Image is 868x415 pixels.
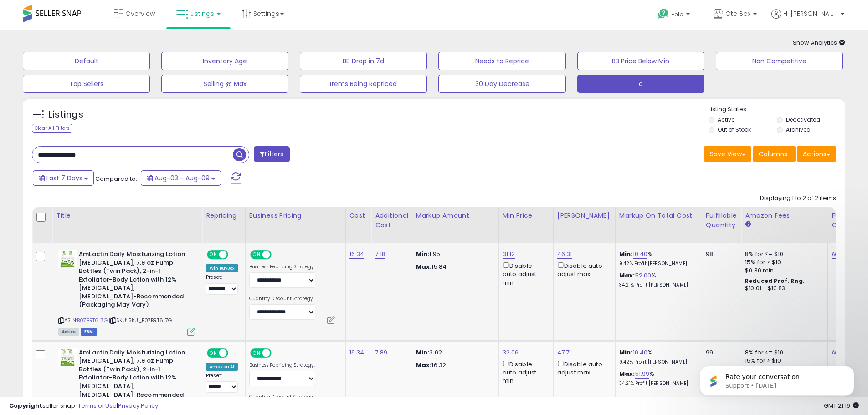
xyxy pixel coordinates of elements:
[79,250,190,312] b: AmLactin Daily Moisturizing Lotion [MEDICAL_DATA], 7.9 oz Pump Bottles (Twin Pack), 2-in-1 Exfoli...
[416,348,430,357] strong: Min:
[227,251,241,259] span: OFF
[503,250,515,259] a: 31.12
[503,211,550,220] div: Min Price
[58,348,77,367] img: 51G1hSssHJL._SL40_.jpg
[557,359,608,377] div: Disable auto adjust max
[716,52,843,70] button: Non Competitive
[786,116,820,123] label: Deactivated
[619,370,695,387] div: %
[619,348,633,357] b: Min:
[208,349,219,357] span: ON
[619,380,695,387] p: 34.21% Profit [PERSON_NAME]
[416,361,492,369] p: 16.32
[416,262,432,271] strong: Max:
[270,251,284,259] span: OFF
[760,194,836,203] div: Displaying 1 to 2 of 2 items
[375,348,387,357] a: 7.89
[77,317,108,324] a: B07BRT6L7G
[300,75,427,93] button: Items Being Repriced
[615,207,702,243] th: The percentage added to the cost of goods (COGS) that forms the calculator for Min & Max prices.
[349,211,368,220] div: Cost
[375,211,408,230] div: Additional Cost
[557,348,571,357] a: 47.71
[771,9,844,30] a: Hi [PERSON_NAME]
[9,402,158,410] div: seller snap | |
[745,285,821,292] div: $10.01 - $10.83
[206,264,238,272] div: Win BuyBox
[753,146,796,162] button: Columns
[832,211,867,230] div: Fulfillment Cost
[270,349,284,357] span: OFF
[227,349,241,357] span: OFF
[633,250,648,259] a: 10.40
[786,126,811,133] label: Archived
[78,401,117,410] a: Terms of Use
[154,174,210,183] span: Aug-03 - Aug-09
[23,52,150,70] button: Default
[793,38,845,47] span: Show Analytics
[619,211,698,220] div: Markup on Total Cost
[416,211,495,220] div: Markup Amount
[438,52,565,70] button: Needs to Reprice
[58,250,77,268] img: 51G1hSssHJL._SL40_.jpg
[745,211,824,220] div: Amazon Fees
[206,363,238,371] div: Amazon AI
[651,1,699,30] a: Help
[725,9,750,18] span: Otc Box
[161,52,288,70] button: Inventory Age
[718,116,734,123] label: Active
[190,9,214,18] span: Listings
[686,347,868,410] iframe: Intercom notifications message
[33,170,94,186] button: Last 7 Days
[706,250,734,258] div: 98
[416,250,430,258] strong: Min:
[832,250,842,259] a: N/A
[619,359,695,365] p: 9.42% Profit [PERSON_NAME]
[79,348,190,410] b: AmLactin Daily Moisturizing Lotion [MEDICAL_DATA], 7.9 oz Pump Bottles (Twin Pack), 2-in-1 Exfoli...
[249,362,315,369] label: Business Repricing Strategy:
[249,264,315,270] label: Business Repricing Strategy:
[745,266,821,275] div: $0.30 min
[95,174,137,183] span: Compared to:
[416,348,492,357] p: 3.02
[619,369,635,378] b: Max:
[619,250,695,267] div: %
[58,250,195,335] div: ASIN:
[118,401,158,410] a: Privacy Policy
[141,170,221,186] button: Aug-03 - Aug-09
[416,250,492,258] p: 1.95
[206,211,241,220] div: Repricing
[349,250,365,259] a: 16.34
[619,271,635,280] b: Max:
[9,401,42,410] strong: Copyright
[206,373,238,393] div: Preset:
[745,250,821,258] div: 8% for <= $10
[251,349,262,357] span: ON
[81,328,97,336] span: FBM
[577,75,704,93] button: o
[416,361,432,369] strong: Max:
[709,105,845,114] p: Listing States:
[125,9,155,18] span: Overview
[657,8,669,20] i: Get Help
[249,296,315,302] label: Quantity Discount Strategy:
[704,146,751,162] button: Save View
[208,251,219,259] span: ON
[300,52,427,70] button: BB Drop in 7d
[745,220,750,229] small: Amazon Fees.
[745,258,821,266] div: 15% for > $10
[619,282,695,288] p: 34.21% Profit [PERSON_NAME]
[109,317,172,324] span: | SKU: SKU_B07BRT6L7G
[416,263,492,271] p: 15.84
[48,108,83,121] h5: Listings
[503,359,546,385] div: Disable auto adjust min
[557,211,611,220] div: [PERSON_NAME]
[577,52,704,70] button: BB Price Below Min
[706,211,737,230] div: Fulfillable Quantity
[783,9,838,18] span: Hi [PERSON_NAME]
[619,250,633,258] b: Min:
